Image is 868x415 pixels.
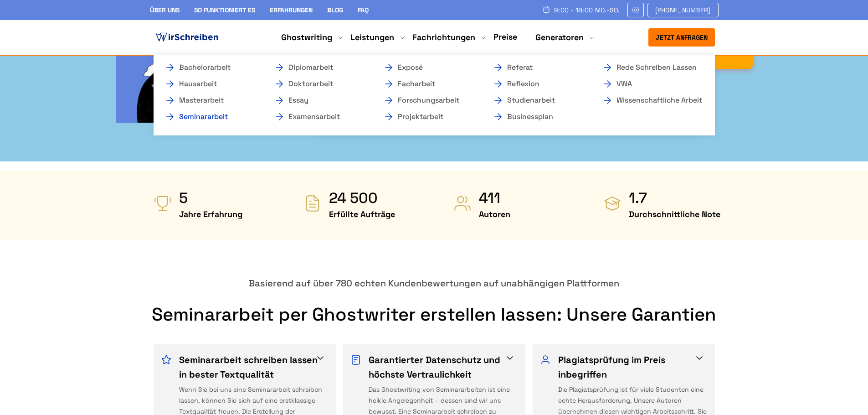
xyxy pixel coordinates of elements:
[274,78,365,89] a: Doktorarbeit
[383,78,474,89] a: Facharbeit
[369,353,512,382] h3: Garantierter Datenschutz und höchste Vertraulichkeit
[274,62,365,73] a: Diplomarbeit
[274,95,365,106] a: Essay
[329,189,395,207] strong: 24 500
[274,111,365,122] a: Examensarbeit
[150,276,719,290] div: Basierend auf über 780 echten Kundenbewertungen auf unabhängigen Plattformen
[493,95,584,106] a: Studienarbeit
[603,194,621,213] img: Durchschnittliche Note
[632,6,640,14] img: Email
[655,6,711,14] span: [PHONE_NUMBER]
[493,62,584,73] a: Referat
[154,194,172,213] img: Jahre Erfahrung
[542,6,550,13] img: Schedule
[493,111,584,122] a: Businessplan
[164,78,256,89] a: Hausarbeit
[329,207,395,222] span: Erfüllte Aufträge
[154,31,220,44] img: logo ghostwriter-österreich
[540,354,551,365] img: Plagiatsprüfung im Preis inbegriffen
[629,189,720,207] strong: 1.7
[535,32,584,43] a: Generatoren
[179,207,242,222] span: Jahre Erfahrung
[554,6,620,14] span: 9:00 - 18:00 Mo.-So.
[350,32,394,43] a: Leistungen
[479,189,510,207] strong: 411
[150,6,180,14] a: Über uns
[412,32,475,43] a: Fachrichtungen
[350,354,361,365] img: Garantierter Datenschutz und höchste Vertraulichkeit
[150,304,719,326] h2: Seminararbeit per Ghostwriter erstellen lassen: Unsere Garantien
[281,32,332,43] a: Ghostwriting
[647,3,719,17] a: [PHONE_NUMBER]
[358,6,369,14] a: FAQ
[493,31,517,42] a: Preise
[383,95,474,106] a: Forschungsarbeit
[558,353,702,382] h3: Plagiatsprüfung im Preis inbegriffen
[303,194,322,213] img: Erfüllte Aufträge
[164,62,256,73] a: Bachelorarbeit
[164,111,256,122] a: Seminararbeit
[164,95,256,106] a: Masterarbeit
[179,189,242,207] strong: 5
[270,6,313,14] a: Erfahrungen
[179,353,323,382] h3: Seminararbeit schreiben lassen in bester Textqualität
[602,62,693,73] a: Rede schreiben lassen
[648,28,715,47] button: Jetzt anfragen
[453,194,472,213] img: Autoren
[602,78,693,89] a: VWA
[327,6,343,14] a: Blog
[383,111,474,122] a: Projektarbeit
[161,354,172,365] img: Seminararbeit schreiben lassen in bester Textqualität
[383,62,474,73] a: Exposé
[479,207,510,222] span: Autoren
[493,78,584,89] a: Reflexion
[602,95,693,106] a: Wissenschaftliche Arbeit
[194,6,255,14] a: So funktioniert es
[629,207,720,222] span: Durchschnittliche Note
